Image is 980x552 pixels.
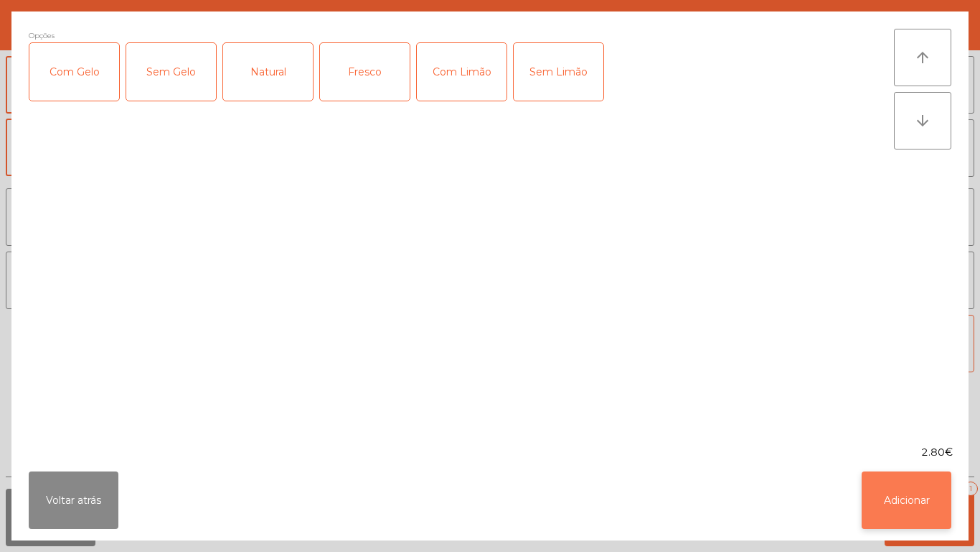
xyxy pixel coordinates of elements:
button: Voltar atrás [29,471,118,529]
button: Adicionar [862,471,951,529]
div: Sem Limão [514,43,603,101]
i: arrow_downward [914,112,931,129]
button: arrow_upward [894,29,951,86]
div: 2.80€ [11,445,969,460]
div: Sem Gelo [126,43,216,101]
button: arrow_downward [894,92,951,149]
div: Natural [223,43,313,101]
div: Com Gelo [29,43,119,101]
span: Opções [29,29,55,42]
div: Com Limão [417,43,507,101]
div: Fresco [320,43,410,101]
i: arrow_upward [914,49,931,66]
